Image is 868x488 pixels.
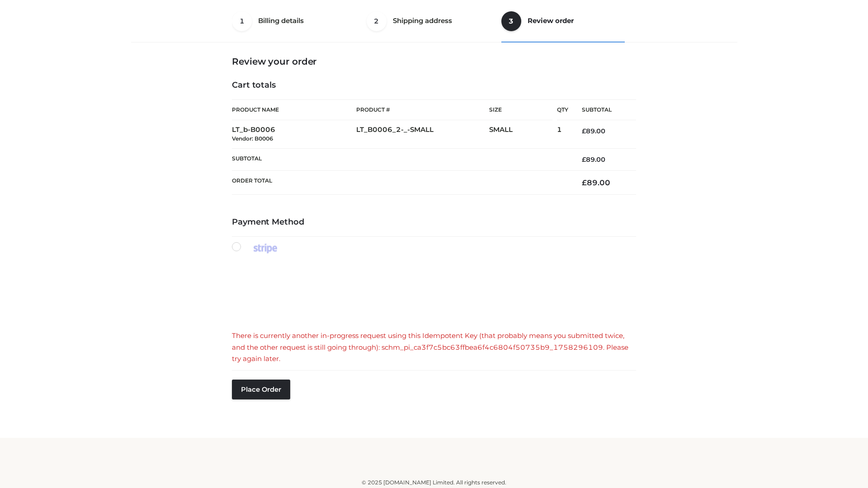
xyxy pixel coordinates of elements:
[489,120,557,149] td: SMALL
[489,100,552,120] th: Size
[134,478,734,487] div: © 2025 [DOMAIN_NAME] Limited. All rights reserved.
[232,80,636,90] h4: Cart totals
[356,99,489,120] th: Product #
[582,127,586,135] span: £
[356,120,489,149] td: LT_B0006_2-_-SMALL
[557,99,568,120] th: Qty
[582,127,605,135] bdi: 89.00
[232,380,290,399] button: Place order
[232,148,568,170] th: Subtotal
[557,120,568,149] td: 1
[232,330,636,365] div: There is currently another in-progress request using this Idempotent Key (that probably means you...
[232,171,568,195] th: Order Total
[582,155,586,164] span: £
[582,178,587,187] span: £
[232,120,356,149] td: LT_b-B0006
[232,217,636,227] h4: Payment Method
[568,100,636,120] th: Subtotal
[232,56,636,67] h3: Review your order
[582,155,605,164] bdi: 89.00
[232,135,273,142] small: Vendor: B0006
[582,178,610,187] bdi: 89.00
[232,99,356,120] th: Product Name
[230,263,634,320] iframe: Secure payment input frame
